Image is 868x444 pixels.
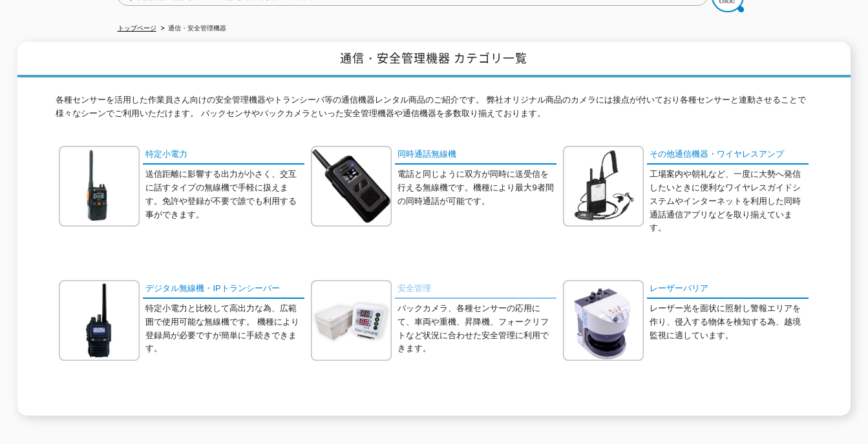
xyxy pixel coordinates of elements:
[143,146,304,165] a: 特定小電力
[647,280,809,299] a: レーザーバリア
[56,94,812,127] p: 各種センサーを活用した作業員さん向けの安全管理機器やトランシーバ等の通信機器レンタル商品のご紹介です。 弊社オリジナル商品のカメラには接点が付いており各種センサーと連動させることで様々なシーンで...
[118,25,156,32] a: トップページ
[145,302,304,356] p: 特定小電力と比較して高出力な為、広範囲で使用可能な無線機です。 機種により登録局が必要ですが簡単に手続きできます。
[650,302,809,342] p: レーザー光を面状に照射し警報エリアを作り、侵入する物体を検知する為、越境監視に適しています。
[395,146,556,165] a: 同時通話無線機
[397,168,556,208] p: 電話と同じように双方が同時に送受信を行える無線機です。機種により最大9者間の同時通話が可能です。
[563,146,644,227] img: その他通信機器・ワイヤレスアンプ
[143,280,304,299] a: デジタル無線機・IPトランシーバー
[145,168,304,221] p: 送信距離に影響する出力が小さく、交互に話すタイプの無線機で手軽に扱えます。免許や登録が不要で誰でも利用する事ができます。
[395,280,556,299] a: 安全管理
[17,42,851,77] h1: 通信・安全管理機器 カテゴリ一覧
[59,146,140,227] img: 特定小電力
[59,280,140,361] img: デジタル無線機・IPトランシーバー
[158,22,226,35] li: 通信・安全管理機器
[311,146,392,227] img: 同時通話無線機
[397,302,556,356] p: バックカメラ、各種センサーの応用にて、車両や重機、昇降機、フォークリフトなど状況に合わせた安全管理に利用できます。
[647,146,809,165] a: その他通信機器・ワイヤレスアンプ
[563,280,644,361] img: レーザーバリア
[650,168,809,235] p: 工場案内や朝礼など、一度に大勢へ発信したいときに便利なワイヤレスガイドシステムやインターネットを利用した同時通話通信アプリなどを取り揃えています。
[311,280,392,361] img: 安全管理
